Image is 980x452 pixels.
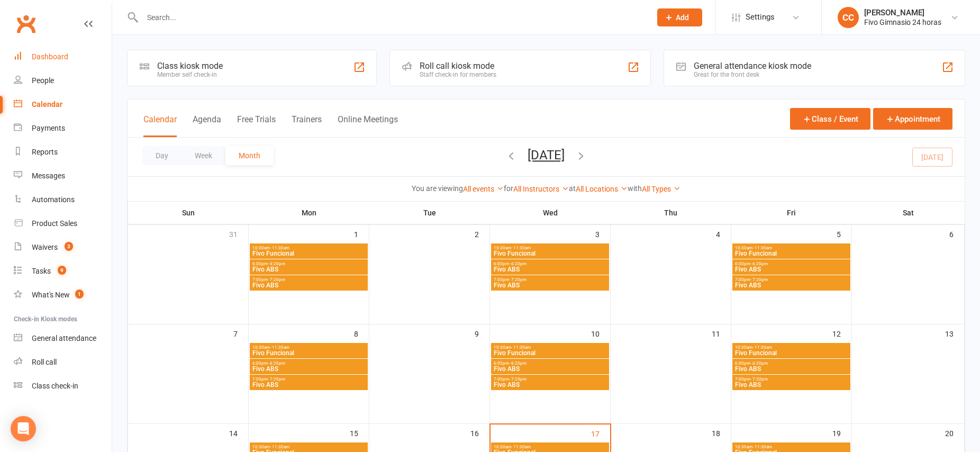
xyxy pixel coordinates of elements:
[945,324,964,342] div: 13
[143,114,177,137] button: Calendar
[864,8,941,17] div: [PERSON_NAME]
[475,225,489,242] div: 2
[493,282,607,288] span: Fivo ABS
[252,261,366,266] span: 6:00pm
[252,277,366,282] span: 7:00pm
[511,246,531,250] span: - 11:30am
[14,164,112,188] a: Messages
[14,140,112,164] a: Reports
[252,282,366,288] span: Fivo ABS
[32,100,62,109] div: Calendar
[182,146,225,165] button: Week
[750,261,768,266] span: - 6:20pm
[233,324,248,342] div: 7
[734,277,848,282] span: 7:00pm
[504,184,513,193] strong: for
[509,377,527,382] span: - 7:20pm
[229,225,248,242] div: 31
[58,266,66,275] span: 9
[139,10,643,25] input: Search...
[252,266,366,273] span: Fivo ABS
[14,350,112,374] a: Roll call
[716,225,731,242] div: 4
[611,202,731,224] th: Thu
[734,377,848,382] span: 7:00pm
[32,171,65,180] div: Messages
[576,185,628,193] a: All Locations
[268,377,285,382] span: - 7:20pm
[528,148,565,162] button: [DATE]
[32,291,70,299] div: What's New
[657,8,702,26] button: Add
[13,11,39,37] a: Clubworx
[752,445,772,449] span: - 11:30am
[493,250,607,257] span: Fivo Funcional
[157,71,223,78] div: Member self check-in
[493,382,607,388] span: Fivo ABS
[734,266,848,273] span: Fivo ABS
[595,225,610,242] div: 3
[676,13,689,22] span: Add
[493,366,607,372] span: Fivo ABS
[32,219,77,228] div: Product Sales
[193,114,221,137] button: Agenda
[32,358,57,366] div: Roll call
[14,283,112,307] a: What's New1
[475,324,489,342] div: 9
[734,361,848,366] span: 6:00pm
[734,445,848,449] span: 10:30am
[252,445,366,449] span: 10:30am
[292,114,322,137] button: Trainers
[252,246,366,250] span: 10:30am
[268,361,285,366] span: - 6:20pm
[270,246,289,250] span: - 11:30am
[32,382,78,390] div: Class check-in
[270,445,289,449] span: - 11:30am
[945,424,964,441] div: 20
[32,334,96,342] div: General attendance
[14,327,112,350] a: General attendance kiosk mode
[837,225,851,242] div: 5
[369,202,490,224] th: Tue
[569,184,576,193] strong: at
[493,266,607,273] span: Fivo ABS
[712,324,731,342] div: 11
[354,225,369,242] div: 1
[509,361,527,366] span: - 6:20pm
[712,424,731,441] div: 18
[734,282,848,288] span: Fivo ABS
[470,424,489,441] div: 16
[734,345,848,350] span: 10:30am
[350,424,369,441] div: 15
[32,76,54,85] div: People
[14,116,112,140] a: Payments
[694,61,811,71] div: General attendance kiosk mode
[752,345,772,350] span: - 11:30am
[949,225,964,242] div: 6
[493,361,607,366] span: 6:00pm
[628,184,642,193] strong: with
[14,188,112,212] a: Automations
[493,261,607,266] span: 6:00pm
[734,366,848,372] span: Fivo ABS
[252,382,366,388] span: Fivo ABS
[509,277,527,282] span: - 7:20pm
[225,146,274,165] button: Month
[252,345,366,350] span: 10:30am
[731,202,852,224] th: Fri
[14,374,112,398] a: Class kiosk mode
[513,185,569,193] a: All Instructors
[511,445,531,449] span: - 11:30am
[750,277,768,282] span: - 7:20pm
[511,345,531,350] span: - 11:30am
[237,114,276,137] button: Free Trials
[642,185,680,193] a: All Types
[734,246,848,250] span: 10:30am
[752,246,772,250] span: - 11:30am
[268,261,285,266] span: - 6:20pm
[420,71,496,78] div: Staff check-in for members
[14,69,112,93] a: People
[734,250,848,257] span: Fivo Funcional
[591,324,610,342] div: 10
[14,236,112,259] a: Waivers 3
